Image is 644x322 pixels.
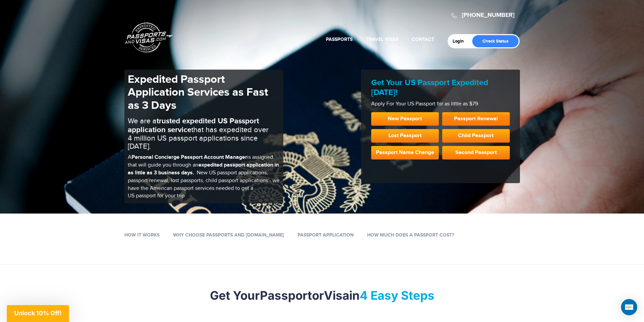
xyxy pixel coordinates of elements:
a: Passport Application [297,232,354,238]
a: Login [453,39,469,44]
a: Passports [326,36,353,42]
a: Passport Name Change [371,146,439,159]
a: Second Passport [442,146,510,159]
span: Unlock 10% Off! [14,309,62,317]
a: How Much Does a Passport Cost? [367,232,454,238]
p: Apply For Your US Passport for as little as $79 [371,100,510,108]
a: Contact [412,36,434,42]
a: New Passport [371,112,439,126]
strong: Passport [260,288,312,302]
h2: We are a that has expedited over 4 million US passport applications since [DATE]. [128,117,280,150]
a: How it works [124,232,160,238]
a: Lost Passport [371,129,439,143]
h2: Get Your or in [124,288,520,302]
a: Why Choose Passports and [DOMAIN_NAME] [173,232,284,238]
strong: Visa [324,288,349,302]
h2: Get Your US Passport Expedited [DATE]! [371,78,510,98]
p: A is assigned that will guide you through an New US passport applications, passport renewal, lost... [128,154,280,200]
a: [PHONE_NUMBER] [462,11,515,19]
mark: 4 Easy Steps [360,288,434,302]
a: Child Passport [442,129,510,143]
a: Travel Visas [366,36,398,42]
strong: expedited passport application in as little as 3 business days. [128,162,279,176]
strong: Personal Concierge Passport Account Manager [132,154,247,160]
iframe: Customer reviews powered by Trustpilot [371,165,510,173]
h1: Expedited Passport Application Services as Fast as 3 Days [128,73,280,112]
div: Open Intercom Messenger [621,299,637,315]
a: Passports & [DOMAIN_NAME] [125,22,173,53]
div: Unlock 10% Off! [7,305,69,322]
a: Passport Renewal [442,112,510,126]
strong: trusted expedited US Passport application service [128,117,259,134]
a: Check Status [472,35,519,47]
